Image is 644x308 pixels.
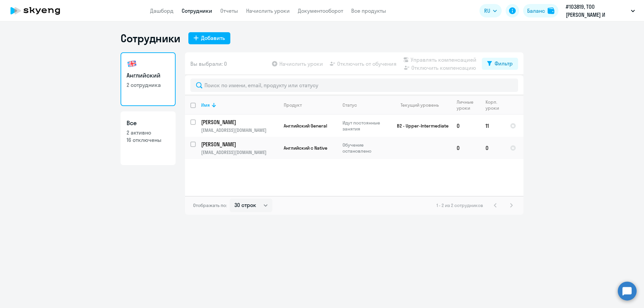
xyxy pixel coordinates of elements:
a: Дашборд [150,7,174,14]
span: 1 - 2 из 2 сотрудников [436,202,483,208]
button: #103819, ТОО [PERSON_NAME] И ПАРТНЕРЫ [562,3,638,19]
td: 0 [451,137,480,159]
a: Начислить уроки [246,7,290,14]
div: Текущий уровень [401,102,439,108]
button: RU [479,4,502,17]
div: Баланс [527,7,545,15]
p: Обучение остановлено [342,142,388,154]
a: Отчеты [220,7,238,14]
h3: Английский [127,71,170,80]
div: Имя [201,102,210,108]
p: #103819, ТОО [PERSON_NAME] И ПАРТНЕРЫ [566,3,628,19]
a: [PERSON_NAME] [201,141,278,148]
div: Личные уроки [457,99,475,111]
div: Продукт [284,102,337,108]
td: 0 [480,137,505,159]
div: Статус [342,102,388,108]
p: [EMAIL_ADDRESS][DOMAIN_NAME] [201,127,278,133]
p: 2 сотрудника [127,81,170,89]
h1: Сотрудники [121,32,180,45]
span: Английский General [284,123,327,129]
div: Личные уроки [457,99,480,111]
div: Фильтр [495,59,513,67]
a: Все2 активно16 отключены [121,111,176,165]
a: Все продукты [351,7,386,14]
a: [PERSON_NAME] [201,118,278,126]
p: [PERSON_NAME] [201,141,277,148]
p: Идут постоянные занятия [342,120,388,132]
p: [PERSON_NAME] [201,118,277,126]
div: Корп. уроки [486,99,500,111]
img: english [127,58,137,69]
span: Английский с Native [284,145,327,151]
span: Вы выбрали: 0 [190,60,227,68]
p: 2 активно [127,129,170,136]
p: 16 отключены [127,136,170,144]
div: Статус [342,102,357,108]
button: Балансbalance [523,4,558,17]
h3: Все [127,119,170,127]
a: Английский2 сотрудника [121,52,176,106]
div: Текущий уровень [394,102,451,108]
input: Поиск по имени, email, продукту или статусу [190,79,518,92]
a: Документооборот [298,7,343,14]
div: Добавить [201,34,225,42]
div: Корп. уроки [486,99,504,111]
td: B2 - Upper-Intermediate [389,115,451,137]
img: balance [548,7,554,14]
span: RU [484,7,490,15]
span: Отображать по: [193,202,227,208]
a: Сотрудники [182,7,212,14]
td: 0 [451,115,480,137]
p: [EMAIL_ADDRESS][DOMAIN_NAME] [201,149,278,155]
td: 11 [480,115,505,137]
div: Продукт [284,102,302,108]
button: Фильтр [482,58,518,70]
div: Имя [201,102,278,108]
button: Добавить [188,32,230,44]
